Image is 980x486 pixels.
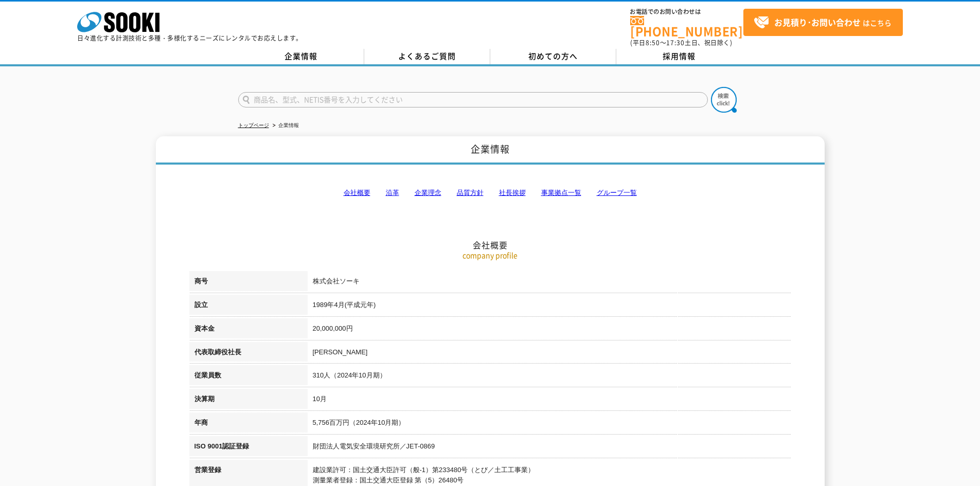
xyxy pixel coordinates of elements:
span: (平日 ～ 土日、祝日除く) [630,38,732,47]
p: 日々進化する計測技術と多種・多様化するニーズにレンタルでお応えします。 [77,35,302,41]
td: 財団法人電気安全環境研究所／JET-0869 [308,436,791,460]
a: 採用情報 [616,49,742,64]
a: 会社概要 [344,189,370,196]
a: よくあるご質問 [364,49,490,64]
a: 企業理念 [415,189,441,196]
th: 商号 [189,271,308,295]
th: 設立 [189,295,308,318]
img: btn_search.png [711,87,737,113]
a: 初めての方へ [490,49,616,64]
a: グループ一覧 [597,189,637,196]
a: 沿革 [386,189,399,196]
a: [PHONE_NUMBER] [630,16,743,37]
th: 年商 [189,412,308,436]
td: 5,756百万円（2024年10月期） [308,412,791,436]
h2: 会社概要 [189,137,791,250]
input: 商品名、型式、NETIS番号を入力してください [238,92,708,107]
p: company profile [189,250,791,261]
th: ISO 9001認証登録 [189,436,308,460]
a: 品質方針 [457,189,484,196]
td: 株式会社ソーキ [308,271,791,295]
h1: 企業情報 [156,136,825,165]
a: お見積り･お問い合わせはこちら [743,9,903,36]
span: お電話でのお問い合わせは [630,9,743,15]
a: 社長挨拶 [499,189,526,196]
th: 代表取締役社長 [189,342,308,366]
strong: お見積り･お問い合わせ [774,16,861,28]
td: 20,000,000円 [308,318,791,342]
span: 8:50 [646,38,660,47]
a: 企業情報 [238,49,364,64]
a: トップページ [238,122,269,128]
a: 事業拠点一覧 [541,189,581,196]
th: 決算期 [189,389,308,412]
li: 企業情報 [271,120,299,131]
span: 17:30 [666,38,685,47]
td: 310人（2024年10月期） [308,365,791,389]
span: 初めての方へ [528,50,578,62]
td: [PERSON_NAME] [308,342,791,366]
td: 1989年4月(平成元年) [308,295,791,318]
span: はこちら [754,15,892,30]
th: 従業員数 [189,365,308,389]
th: 資本金 [189,318,308,342]
td: 10月 [308,389,791,412]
